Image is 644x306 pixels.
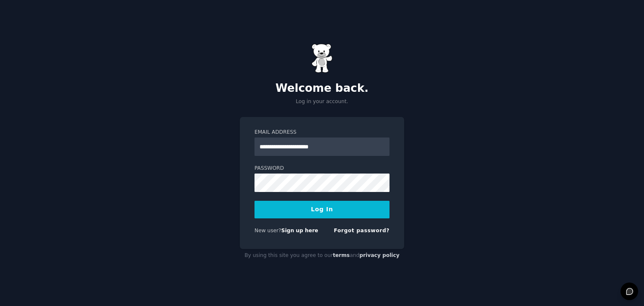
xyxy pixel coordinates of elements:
img: Gummy Bear [312,44,332,73]
label: Email Address [254,129,390,136]
a: terms [333,252,350,258]
h2: Welcome back. [240,82,404,95]
div: By using this site you agree to our and [240,249,404,262]
button: Log In [254,201,390,218]
p: Log in your account. [240,98,404,106]
label: Password [254,165,390,172]
a: Sign up here [281,228,318,233]
span: New user? [254,228,281,233]
a: privacy policy [359,252,400,258]
a: Forgot password? [334,228,390,233]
